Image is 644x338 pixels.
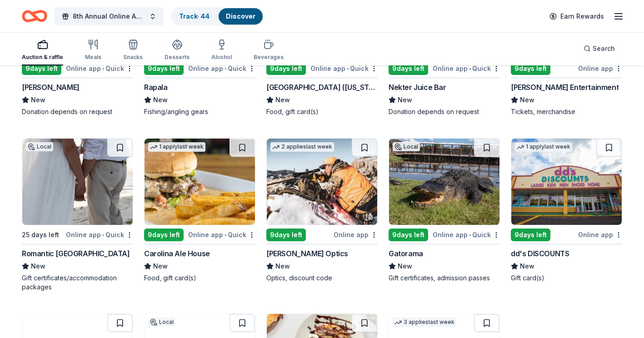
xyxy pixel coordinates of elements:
img: Image for Carolina Ale House [145,139,255,225]
span: New [520,94,534,105]
a: Discover [226,12,255,20]
a: Image for GatoramaLocal9days leftOnline app•QuickGatoramaNewGift certificates, admission passes [389,138,500,283]
span: Search [593,43,615,54]
button: Search [576,40,622,58]
span: New [31,94,45,105]
button: Alcohol [211,35,232,65]
button: Snacks [123,35,143,65]
div: Alcohol [211,54,232,61]
div: Donation depends on request [22,107,133,116]
div: 9 days left [266,229,306,241]
button: Beverages [254,35,284,65]
div: Online app Quick [433,63,500,74]
div: 1 apply last week [148,142,205,152]
div: Gift card(s) [511,273,622,283]
div: Carolina Ale House [144,248,210,259]
span: • [469,231,471,239]
div: Online app Quick [66,63,133,74]
span: New [275,94,290,105]
img: Image for Gatorama [389,139,499,225]
div: Online app [578,229,622,240]
div: Online app [578,63,622,74]
button: Meals [85,35,101,65]
span: • [469,65,471,72]
span: • [225,65,226,72]
div: Food, gift card(s) [266,107,378,116]
div: 9 days left [389,229,428,241]
span: New [153,94,168,105]
a: Image for Burris Optics2 applieslast week9days leftOnline app[PERSON_NAME] OpticsNewOptics, disco... [266,138,378,283]
img: Image for dd's DISCOUNTS [511,139,622,225]
span: 8th Annual Online Auction [73,11,145,22]
div: Gift certificates/accommodation packages [22,273,133,292]
div: 9 days left [144,229,184,241]
div: 9 days left [266,62,306,75]
div: Local [148,318,175,327]
a: Image for Carolina Ale House1 applylast week9days leftOnline app•QuickCarolina Ale HouseNewFood, ... [144,138,255,283]
div: Rapala [144,82,168,93]
div: [GEOGRAPHIC_DATA] ([US_STATE]) [266,82,378,93]
div: Fishing/angling gears [144,107,255,116]
div: Donation depends on request [389,107,500,116]
a: Home [22,5,47,27]
button: Desserts [165,35,190,65]
div: Online app Quick [188,229,255,240]
div: 9 days left [22,62,61,75]
div: Online app Quick [188,63,255,74]
div: 9 days left [511,229,550,241]
div: Snacks [123,54,143,61]
div: Local [393,142,420,151]
div: Romantic [GEOGRAPHIC_DATA] [22,248,130,259]
span: • [102,65,104,72]
div: Online app [334,229,378,240]
span: • [347,65,349,72]
div: Local [26,142,53,151]
span: New [398,94,412,105]
div: 9 days left [511,62,550,75]
a: Image for dd's DISCOUNTS1 applylast week9days leftOnline appdd's DISCOUNTSNewGift card(s) [511,138,622,283]
div: 1 apply last week [515,142,572,152]
button: Auction & raffle [22,35,63,65]
div: Optics, discount code [266,273,378,283]
div: 25 days left [22,229,59,240]
div: Online app Quick [66,229,133,240]
span: New [520,261,534,272]
div: Gatorama [389,248,423,259]
span: New [153,261,168,272]
div: 9 days left [389,62,428,75]
div: Online app Quick [433,229,500,240]
button: 8th Annual Online Auction [55,7,164,25]
div: 2 applies last week [270,142,334,152]
div: Gift certificates, admission passes [389,273,500,283]
div: Meals [85,54,101,61]
div: [PERSON_NAME] [22,82,80,93]
div: Auction & raffle [22,54,63,61]
a: Image for Romantic Honeymoon IslandLocal25 days leftOnline app•QuickRomantic [GEOGRAPHIC_DATA]New... [22,138,133,292]
span: New [398,261,412,272]
a: Earn Rewards [544,8,609,25]
button: Track· 44Discover [171,7,264,25]
div: Food, gift card(s) [144,273,255,283]
span: New [275,261,290,272]
div: dd's DISCOUNTS [511,248,569,259]
span: New [31,261,45,272]
div: 3 applies last week [393,318,456,327]
span: • [102,231,104,239]
img: Image for Burris Optics [267,139,377,225]
div: Online app Quick [310,63,378,74]
div: Beverages [254,54,284,61]
a: Track· 44 [179,12,210,20]
div: [PERSON_NAME] Optics [266,248,348,259]
div: 9 days left [144,62,184,75]
span: • [225,231,226,239]
div: Tickets, merchandise [511,107,622,116]
div: Desserts [165,54,190,61]
img: Image for Romantic Honeymoon Island [22,139,133,225]
div: Nekter Juice Bar [389,82,446,93]
div: [PERSON_NAME] Entertainment [511,82,619,93]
